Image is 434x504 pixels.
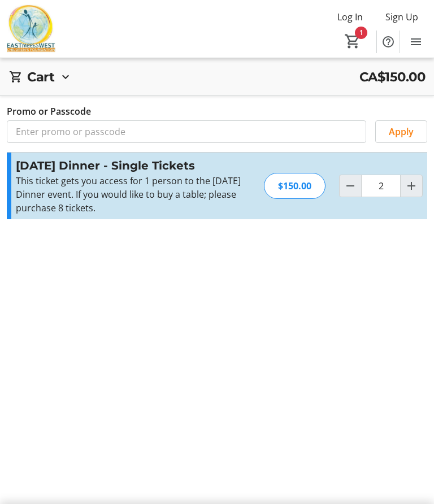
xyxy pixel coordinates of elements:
[385,10,418,24] span: Sign Up
[328,8,372,26] button: Log In
[16,174,250,215] div: This ticket gets you access for 1 person to the [DATE] Dinner event. If you would like to buy a t...
[337,10,363,24] span: Log In
[389,125,414,138] span: Apply
[340,175,361,197] button: Decrement by one
[264,173,325,199] div: $150.00
[359,67,426,86] span: CA$150.00
[376,8,427,26] button: Sign Up
[342,31,363,51] button: Cart
[401,175,422,197] button: Increment by one
[361,175,401,197] input: Diwali Dinner - Single Tickets Quantity
[405,31,427,53] button: Menu
[7,5,55,53] img: East Meets West Children's Foundation's Logo
[377,31,400,53] button: Help
[375,120,427,143] button: Apply
[7,120,366,143] input: Enter promo or passcode
[27,67,54,86] h2: Cart
[7,105,91,118] label: Promo or Passcode
[16,157,250,174] h3: [DATE] Dinner - Single Tickets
